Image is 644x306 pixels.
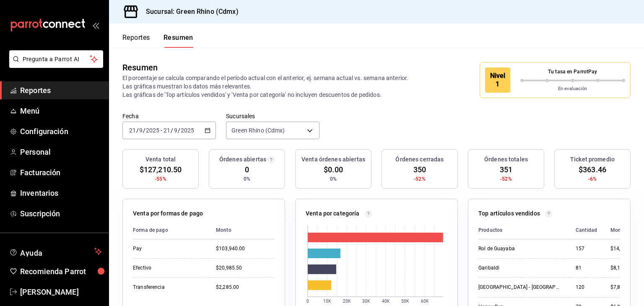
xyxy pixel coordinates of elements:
[520,68,626,75] p: Tu tasa en ParrotPay
[306,209,360,218] p: Venta por categoría
[478,265,562,272] div: Garibaldi
[171,127,173,134] span: /
[478,221,569,239] th: Productos
[161,127,162,134] span: -
[209,221,275,239] th: Monto
[180,127,195,134] input: ----
[226,113,319,119] label: Sucursales
[20,126,102,137] span: Configuración
[500,175,512,183] span: -52%
[382,299,390,303] text: 40K
[485,67,510,93] div: Nivel 1
[122,61,158,74] div: Resumen
[20,105,102,117] span: Menú
[395,155,444,164] h3: Órdenes cerradas
[579,164,606,175] span: $363.46
[20,85,102,96] span: Reportes
[421,299,429,303] text: 60K
[178,127,180,134] span: /
[610,245,636,252] div: $14,915.00
[133,209,203,218] p: Venta por formas de pago
[6,61,103,70] a: Pregunta a Parrot AI
[219,155,266,164] h3: Órdenes abiertas
[164,34,193,48] button: Resumen
[588,175,597,183] span: -6%
[139,127,143,134] input: --
[401,299,409,303] text: 50K
[301,155,365,164] h3: Venta órdenes abiertas
[500,164,512,175] span: 351
[20,187,102,199] span: Inventarios
[610,284,636,291] div: $7,800.00
[122,34,193,48] div: navigation tabs
[20,246,91,257] span: Ayuda
[478,209,540,218] p: Top artículos vendidos
[362,299,370,303] text: 30K
[414,175,426,183] span: -52%
[145,155,176,164] h3: Venta total
[244,175,250,183] span: 0%
[20,286,102,298] span: [PERSON_NAME]
[133,221,209,239] th: Forma de pago
[478,245,562,252] div: Rol de Guayaba
[245,164,249,175] span: 0
[20,208,102,219] span: Suscripción
[122,34,150,48] button: Reportes
[343,299,351,303] text: 20K
[143,127,145,134] span: /
[140,164,182,175] span: $127,210.50
[145,127,160,134] input: ----
[569,221,604,239] th: Cantidad
[155,175,166,183] span: -55%
[122,113,216,119] label: Fecha
[174,127,178,134] input: --
[136,127,139,134] span: /
[576,284,597,291] div: 120
[330,175,337,183] span: 0%
[484,155,528,164] h3: Órdenes totales
[129,127,136,134] input: --
[610,265,636,272] div: $8,100.00
[20,266,102,277] span: Recomienda Parrot
[133,284,203,291] div: Transferencia
[324,164,343,175] span: $0.00
[92,22,99,29] button: open_drawer_menu
[20,146,102,158] span: Personal
[576,265,597,272] div: 81
[216,284,275,291] div: $2,285.00
[576,245,597,252] div: 157
[20,167,102,178] span: Facturación
[604,221,636,239] th: Monto
[133,245,203,252] div: Pay
[306,299,309,303] text: 0
[570,155,615,164] h3: Ticket promedio
[139,7,239,17] h3: Sucursal: Green Rhino (Cdmx)
[413,164,426,175] span: 350
[216,245,275,252] div: $103,940.00
[520,86,626,93] p: En evaluación
[163,127,171,134] input: --
[122,74,419,99] p: El porcentaje se calcula comparando el período actual con el anterior, ej. semana actual vs. sema...
[478,284,562,291] div: [GEOGRAPHIC_DATA] - [GEOGRAPHIC_DATA]
[9,50,103,68] button: Pregunta a Parrot AI
[216,265,275,272] div: $20,985.50
[323,299,331,303] text: 10K
[133,265,203,272] div: Efectivo
[231,126,285,135] span: Green Rhino (Cdmx)
[23,55,90,64] span: Pregunta a Parrot AI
